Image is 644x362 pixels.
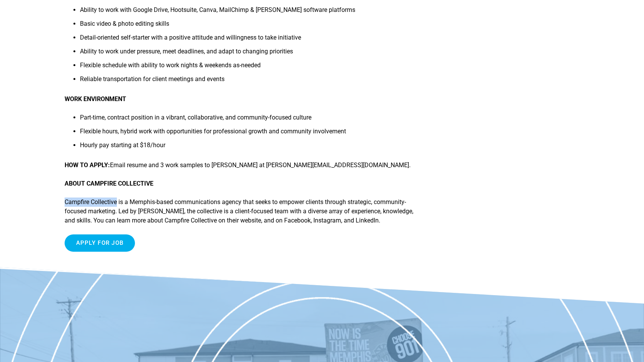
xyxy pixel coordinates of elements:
[65,198,416,225] p: Campfire Collective is a Memphis-based communications agency that seeks to empower clients throug...
[80,19,416,33] li: Basic video & photo editing skills
[65,161,110,169] strong: HOW TO APPLY:
[80,113,416,127] li: Part-time, contract position in a vibrant, collaborative, and community-focused culture
[80,5,416,19] li: Ability to work with Google Drive, Hootsuite, Canva, MailChimp & [PERSON_NAME] software platforms
[80,33,416,47] li: Detail-oriented self-starter with a positive attitude and willingness to take initiative
[65,234,135,252] input: Apply for job
[80,141,416,154] li: Hourly pay starting at $18/hour
[65,161,416,170] p: Email resume and 3 work samples to [PERSON_NAME] at [PERSON_NAME][EMAIL_ADDRESS][DOMAIN_NAME].
[80,127,416,141] li: Flexible hours, hybrid work with opportunities for professional growth and community involvement
[80,47,416,61] li: Ability to work under pressure, meet deadlines, and adapt to changing priorities
[65,95,126,103] strong: WORK ENVIRONMENT
[65,180,153,187] strong: ABOUT CAMPFIRE COLLECTIVE
[80,61,416,75] li: Flexible schedule with ability to work nights & weekends as-needed
[80,75,416,88] li: Reliable transportation for client meetings and events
